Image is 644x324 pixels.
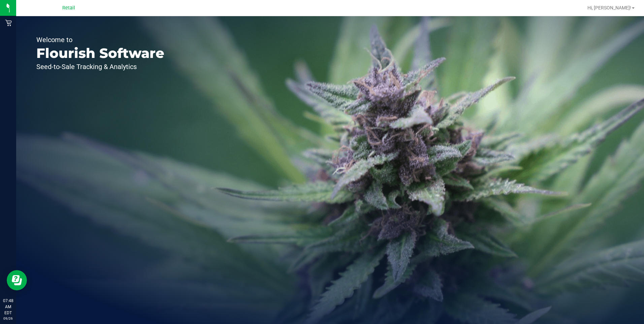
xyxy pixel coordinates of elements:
span: Hi, [PERSON_NAME]! [587,5,631,10]
p: Welcome to [36,36,164,43]
span: Retail [62,5,75,11]
p: 09/26 [3,316,13,321]
p: Flourish Software [36,46,164,60]
iframe: Resource center [7,270,27,290]
inline-svg: Retail [5,20,12,26]
p: Seed-to-Sale Tracking & Analytics [36,63,164,70]
p: 07:48 AM EDT [3,298,13,316]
